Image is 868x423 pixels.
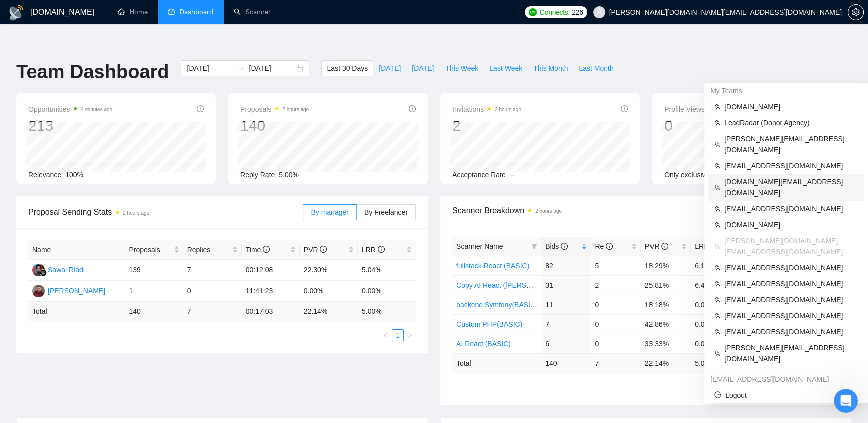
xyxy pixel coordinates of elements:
[724,160,858,171] span: [EMAIL_ADDRESS][DOMAIN_NAME]
[714,120,720,126] span: team
[541,314,591,334] td: 7
[595,242,613,250] span: Re
[183,302,242,321] td: 7
[242,281,300,302] td: 11:41:23
[183,281,242,302] td: 0
[279,171,299,179] span: 5.00%
[541,295,591,314] td: 11
[321,60,373,76] button: Last 30 Days
[129,244,172,255] span: Proposals
[714,243,720,249] span: team
[510,171,514,179] span: --
[724,342,858,364] span: [PERSON_NAME][EMAIL_ADDRESS][DOMAIN_NAME]
[591,314,640,334] td: 0
[641,295,691,314] td: 18.18%
[714,350,720,356] span: team
[125,281,183,302] td: 1
[596,9,603,16] span: user
[724,326,858,337] span: [EMAIL_ADDRESS][DOMAIN_NAME]
[579,63,613,74] span: Last Month
[591,275,640,295] td: 2
[848,4,864,20] button: setting
[242,260,300,281] td: 00:12:08
[412,63,434,74] span: [DATE]
[641,256,691,275] td: 18.29%
[237,64,245,72] span: swap-right
[456,281,565,289] a: Copy AI React ([PERSON_NAME])
[456,320,522,328] a: Custom PHP(BASIC)
[724,294,858,305] span: [EMAIL_ADDRESS][DOMAIN_NAME]
[714,329,720,335] span: team
[362,246,385,254] span: LRR
[714,390,858,401] span: Logout
[125,302,183,321] td: 140
[28,302,125,321] td: Total
[125,240,183,260] th: Proposals
[187,244,230,255] span: Replies
[392,329,404,341] li: 1
[621,105,628,112] span: info-circle
[452,353,541,373] td: Total
[237,64,245,72] span: to
[714,391,721,398] span: logout
[81,107,112,112] time: 4 minutes ago
[383,332,389,338] span: left
[661,243,668,250] span: info-circle
[489,63,522,74] span: Last Week
[28,240,125,260] th: Name
[641,314,691,334] td: 42.86%
[641,275,691,295] td: 25.81%
[724,219,858,230] span: [DOMAIN_NAME]
[691,256,740,275] td: 6.10%
[300,281,358,302] td: 0.00%
[606,243,613,250] span: info-circle
[484,60,528,76] button: Last Week
[16,60,169,84] h1: Team Dashboard
[714,163,720,169] span: team
[724,101,858,112] span: [DOMAIN_NAME]
[691,334,740,353] td: 0.00%
[404,329,416,341] button: right
[724,235,858,257] span: [PERSON_NAME][DOMAIN_NAME][EMAIL_ADDRESS][DOMAIN_NAME]
[545,242,568,250] span: Bids
[664,171,765,179] span: Only exclusive agency members
[300,302,358,321] td: 22.14 %
[456,242,503,250] span: Scanner Name
[573,60,619,76] button: Last Month
[704,83,868,99] div: My Teams
[591,334,640,353] td: 0
[48,285,105,296] div: [PERSON_NAME]
[32,265,85,273] a: SRSawal Riadi
[28,116,112,135] div: 213
[445,63,478,74] span: This Week
[704,371,868,387] div: oleksii.b@gigradar.io
[240,116,309,135] div: 140
[724,176,858,198] span: [DOMAIN_NAME][EMAIL_ADDRESS][DOMAIN_NAME]
[311,208,348,216] span: By manager
[32,264,45,276] img: SR
[535,208,562,214] time: 2 hours ago
[528,60,573,76] button: This Month
[234,8,271,16] a: searchScanner
[380,329,392,341] button: left
[691,295,740,314] td: 0.00%
[645,242,669,250] span: PVR
[452,116,521,135] div: 2
[714,297,720,303] span: team
[183,260,242,281] td: 7
[495,107,521,112] time: 2 hours ago
[540,7,570,18] span: Connects:
[714,141,720,147] span: team
[65,171,83,179] span: 100%
[32,286,105,294] a: KP[PERSON_NAME]
[118,8,148,16] a: homeHome
[373,60,406,76] button: [DATE]
[8,5,24,21] img: logo
[848,8,863,16] span: setting
[456,340,511,348] a: AI React (BASIC)
[664,103,742,115] span: Profile Views
[249,63,294,74] input: End date
[452,103,521,115] span: Invitations
[714,265,720,271] span: team
[180,8,213,16] span: Dashboard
